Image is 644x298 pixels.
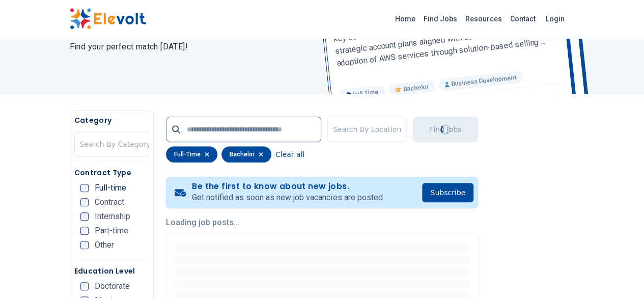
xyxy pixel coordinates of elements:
[593,249,644,298] iframe: Chat Widget
[74,168,149,178] h5: Contract Type
[438,122,453,137] div: Loading...
[95,282,130,290] span: Doctorate
[275,146,304,162] button: Clear all
[74,266,149,276] h5: Education Level
[192,192,384,204] p: Get notified as soon as new job vacancies are posted.
[95,212,130,221] span: Internship
[80,241,89,249] input: Other
[80,227,89,235] input: Part-time
[419,11,461,27] a: Find Jobs
[70,8,146,30] img: Elevolt
[95,241,114,249] span: Other
[95,227,128,235] span: Part-time
[192,181,384,192] h4: Be the first to know about new jobs.
[391,11,419,27] a: Home
[506,11,540,27] a: Contact
[166,216,478,229] p: Loading job posts...
[540,9,571,29] a: Login
[80,198,89,206] input: Contract
[461,11,506,27] a: Resources
[80,184,89,192] input: Full-time
[422,183,473,202] button: Subscribe
[221,146,271,162] div: bachelor
[80,212,89,221] input: Internship
[413,117,478,142] button: Find JobsLoading...
[166,146,217,162] div: full-time
[95,184,126,192] span: Full-time
[95,198,124,206] span: Contract
[74,115,149,125] h5: Category
[80,282,89,290] input: Doctorate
